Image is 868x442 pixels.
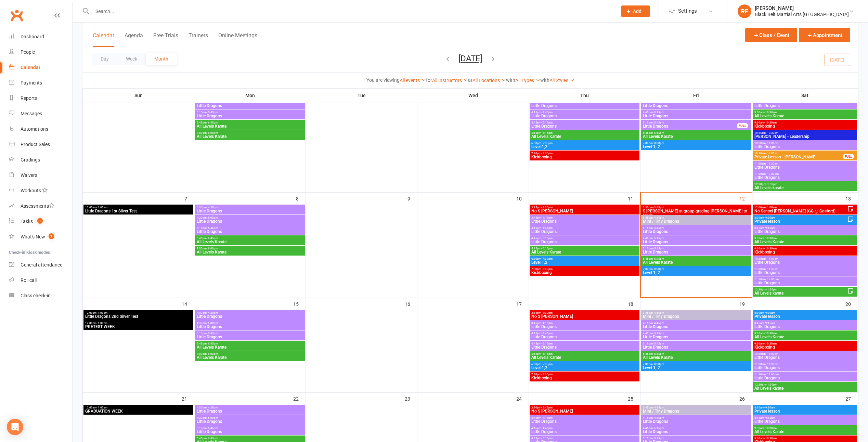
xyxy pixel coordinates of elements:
span: - 8:00pm [653,142,664,145]
div: Waivers [21,172,37,178]
div: RF [738,4,751,18]
span: Little Dragons [196,335,303,339]
span: Little Dragons [754,281,856,285]
button: Free Trials [153,32,178,47]
strong: with [540,77,549,83]
span: - 10:30am [766,131,778,134]
span: 12:00am [754,206,847,209]
span: - 3:30pm [541,206,553,209]
span: - 11:30am [766,162,778,165]
span: Private lesson [754,314,856,318]
a: Payments [9,75,72,91]
span: S [PERSON_NAME] at group grading [PERSON_NAME] to teach [643,209,750,217]
a: Assessments [9,198,72,214]
span: 4:45pm [643,111,750,114]
button: [DATE] [458,54,482,63]
span: Little Dragons [754,325,856,329]
a: Automations [9,121,72,137]
span: PRETEST WEEK [85,325,192,329]
span: All Levels Karate [754,240,856,244]
span: 6:30pm [531,257,638,260]
a: Class kiosk mode [9,288,72,303]
span: - 6:45pm [207,342,218,345]
div: Gradings [21,157,40,162]
a: Tasks 1 [9,214,72,229]
span: - 6:15pm [541,131,553,134]
span: No S [PERSON_NAME] [531,314,638,318]
span: - 5:00pm [207,322,218,325]
div: Tasks [21,219,33,224]
span: - 7:30pm [541,142,553,145]
span: - 11:30am [766,268,778,271]
span: 5:15pm [531,352,638,355]
a: All Locations [472,78,506,83]
div: 19 [739,298,752,309]
strong: with [506,77,515,83]
span: - 9:30am [764,311,775,314]
span: Level 1, 2 [643,145,750,149]
span: - 5:15pm [653,237,664,240]
span: 5:15pm [196,226,303,230]
span: - 5:15pm [541,121,553,124]
div: 11 [628,193,640,204]
span: - 6:45pm [207,237,218,240]
a: All Instructors [432,78,468,83]
span: Little Dragons [754,230,856,234]
span: [PERSON_NAME] - Leadership [754,134,856,139]
span: - 8:00pm [207,131,218,134]
span: - 6:15pm [541,352,553,355]
span: All Levels Karate [643,134,750,139]
span: All Levels Karate [754,114,856,118]
span: Little Dragons [754,175,856,180]
span: 11:30am [754,278,856,281]
span: 5:45pm [643,352,750,355]
span: - 1:00am [96,311,107,314]
span: - 10:30am [764,247,777,250]
div: Assessments [21,203,54,209]
span: - 4:15pm [653,216,664,219]
span: Little Dragons [531,114,638,118]
div: 14 [182,298,194,309]
span: Little Dragons [643,114,750,118]
a: Roll call [9,273,72,288]
span: Kickboxing [754,345,856,349]
div: Product Sales [21,142,50,147]
span: - 1:00am [766,206,777,209]
span: - 9:15am [764,226,775,230]
span: - 4:30pm [207,206,218,209]
div: 17 [516,298,529,309]
span: 12:00am [85,206,192,209]
th: Tue [306,88,417,103]
span: - 10:30am [764,342,777,345]
span: - 11:00am [766,152,778,155]
span: 4:15pm [531,332,638,335]
span: Little Dragons [531,335,638,339]
span: Little Dragons 2nd Silver Test [85,314,192,318]
span: Little Dragons [196,314,303,318]
span: - 3:45pm [653,206,664,209]
span: Little Dragons [643,230,750,234]
span: 3:15pm [531,206,638,209]
span: All Levels Karate [196,250,303,254]
span: 4:45pm [531,342,638,345]
span: 4:15pm [531,111,638,114]
span: 8:30am [754,311,856,314]
div: People [21,49,35,55]
button: Class / Event [745,28,797,42]
span: Little Dragons [196,114,303,118]
span: 11:00am [754,268,856,271]
span: 5:15pm [531,131,638,134]
span: 8:45am [754,322,856,325]
span: 5:15pm [196,111,303,114]
th: Fri [640,88,752,103]
div: FULL [737,123,748,128]
span: - 10:30am [764,332,777,335]
span: Little Dragons [196,219,303,223]
span: - 8:30pm [541,152,553,155]
span: Little Dragons [754,145,856,149]
span: 4:45pm [531,121,638,124]
span: - 5:15pm [541,342,553,345]
span: - 1:00am [96,206,107,209]
span: 11:30am [754,172,856,175]
div: 8 [296,193,306,204]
